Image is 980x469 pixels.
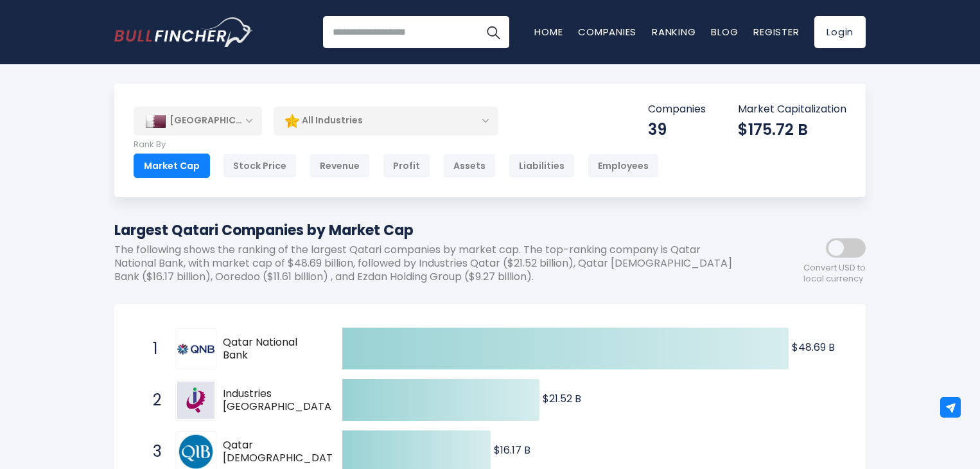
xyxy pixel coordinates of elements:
div: Market Cap [134,154,210,178]
img: Bullfincher logo [114,17,253,47]
text: $21.52 B [543,391,581,406]
a: Home [534,25,563,39]
p: The following shows the ranking of the largest Qatari companies by market cap. The top-ranking co... [114,243,750,283]
button: Search [477,16,509,48]
a: Companies [578,25,636,39]
span: 3 [146,441,159,463]
div: All Industries [274,106,498,136]
a: Register [753,25,799,39]
p: Rank By [134,139,659,150]
div: Profit [383,154,430,178]
img: Industries Qatar [177,382,214,419]
div: Revenue [310,154,370,178]
a: Go to homepage [114,17,252,47]
text: $16.17 B [494,443,530,457]
span: 2 [146,389,159,411]
a: Login [814,16,866,48]
h1: Largest Qatari Companies by Market Cap [114,220,750,241]
a: Ranking [652,25,696,39]
span: Convert USD to local currency [803,263,866,285]
div: Stock Price [223,154,297,178]
a: Blog [711,25,738,39]
span: Qatar [DEMOGRAPHIC_DATA] Bank [223,439,344,466]
span: 1 [146,338,159,360]
div: Liabilities [509,154,575,178]
div: $175.72 B [738,119,846,139]
text: $48.69 B [792,340,835,355]
div: [GEOGRAPHIC_DATA] [134,107,262,135]
div: 39 [648,119,706,139]
img: Qatar National Bank [177,344,214,355]
p: Market Capitalization [738,103,846,116]
div: Employees [588,154,659,178]
span: Industries [GEOGRAPHIC_DATA] [223,387,336,414]
div: Assets [443,154,496,178]
span: Qatar National Bank [223,336,320,363]
p: Companies [648,103,706,116]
